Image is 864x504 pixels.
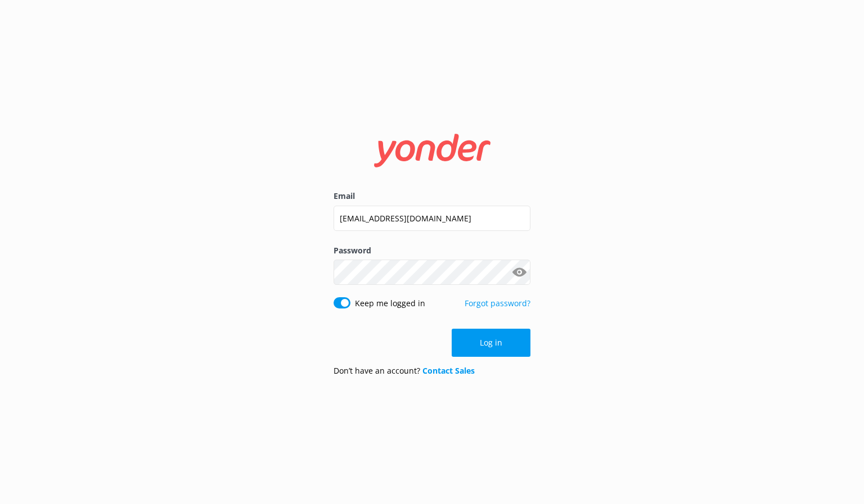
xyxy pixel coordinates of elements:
[334,244,530,257] label: Password
[452,329,530,357] button: Log in
[334,190,530,202] label: Email
[508,261,530,284] button: Show password
[422,365,475,376] a: Contact Sales
[355,297,425,310] label: Keep me logged in
[465,298,530,308] a: Forgot password?
[334,365,475,377] p: Don’t have an account?
[334,206,530,231] input: user@emailaddress.com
